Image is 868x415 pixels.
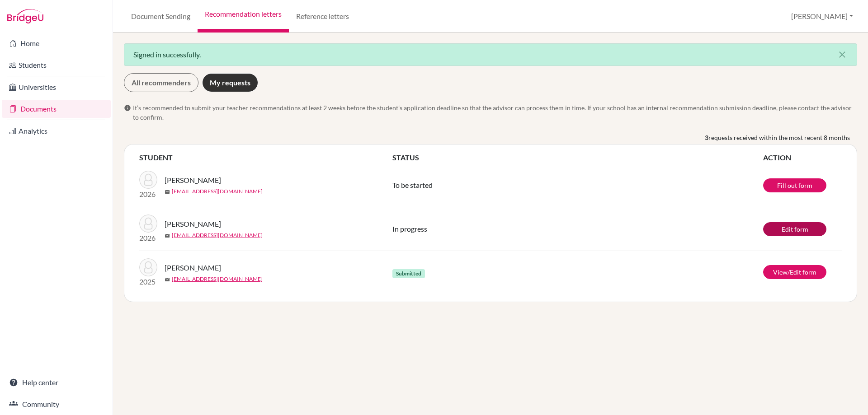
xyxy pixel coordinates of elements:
[165,219,221,229] span: [PERSON_NAME]
[139,152,392,163] th: STUDENT
[837,49,848,60] i: close
[133,103,857,122] span: It’s recommended to submit your teacher recommendations at least 2 weeks before the student’s app...
[392,181,433,189] span: To be started
[139,214,157,233] img: Averbakh, David
[828,44,857,65] button: Close
[165,262,221,273] span: [PERSON_NAME]
[165,277,170,282] span: mail
[124,43,857,66] div: Signed in successfully.
[392,269,425,278] span: Submitted
[392,224,427,233] span: In progress
[2,122,111,140] a: Analytics
[2,395,111,413] a: Community
[7,9,43,23] img: Bridge-U
[202,73,258,92] a: My requests
[139,171,157,189] img: Büker, Rosa
[763,152,842,163] th: ACTION
[708,133,850,142] span: requests received within the most recent 8 months
[763,222,826,236] a: Edit form
[2,34,111,52] a: Home
[2,78,111,96] a: Universities
[787,8,857,25] button: [PERSON_NAME]
[165,189,170,195] span: mail
[165,175,221,186] span: [PERSON_NAME]
[139,189,157,200] p: 2026
[124,104,131,112] span: info
[2,100,111,118] a: Documents
[139,276,157,287] p: 2025
[172,187,263,196] a: [EMAIL_ADDRESS][DOMAIN_NAME]
[139,233,157,243] p: 2026
[172,231,263,239] a: [EMAIL_ADDRESS][DOMAIN_NAME]
[392,152,763,163] th: STATUS
[2,373,111,392] a: Help center
[763,265,826,279] a: View/Edit form
[165,233,170,238] span: mail
[2,56,111,74] a: Students
[172,275,263,283] a: [EMAIL_ADDRESS][DOMAIN_NAME]
[705,133,708,142] b: 3
[139,258,157,276] img: Shvetsova, Sofiya
[763,178,826,192] a: Fill out form
[124,73,198,92] a: All recommenders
